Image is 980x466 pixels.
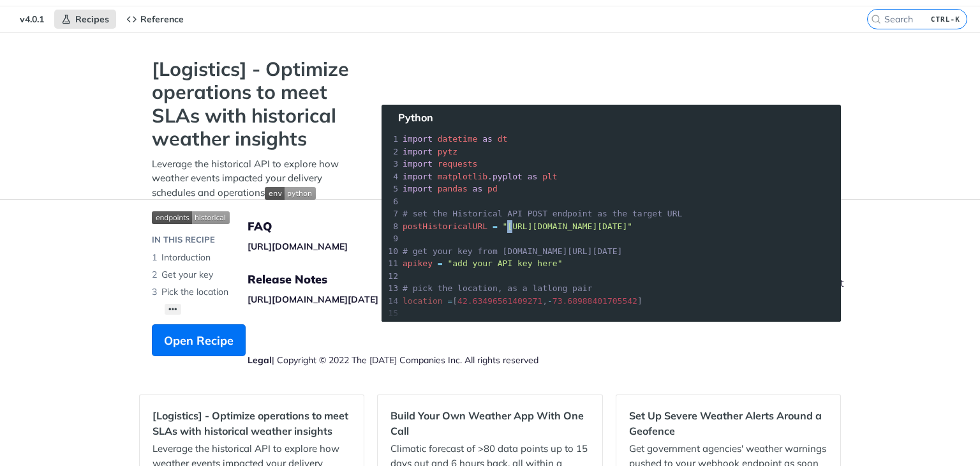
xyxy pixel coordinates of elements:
h2: Set Up Severe Weather Alerts Around a Geofence [629,408,828,439]
a: Recipes [54,10,116,29]
strong: [Logistics] - Optimize operations to meet SLAs with historical weather insights [152,57,356,151]
span: Expand image [265,186,316,199]
button: Open Recipe [152,324,246,356]
span: v4.0.1 [13,10,51,29]
span: Recipes [75,13,109,25]
h2: Build Your Own Weather App With One Call [390,408,589,439]
span: Expand image [152,209,356,224]
button: ••• [165,304,181,315]
span: Reference [140,13,184,25]
img: env [265,187,316,200]
li: Get your key [152,266,356,283]
li: Intorduction [152,249,356,266]
span: Open Recipe [164,332,234,349]
p: Leverage the historical API to explore how weather events impacted your delivery schedules and op... [152,157,356,200]
li: Pick the location [152,283,356,301]
kbd: CTRL-K [928,13,963,26]
div: IN THIS RECIPE [152,234,215,246]
h2: [Logistics] - Optimize operations to meet SLAs with historical weather insights [152,408,351,439]
svg: Search [871,14,881,24]
a: Reference [119,10,191,29]
img: endpoint [152,211,230,224]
